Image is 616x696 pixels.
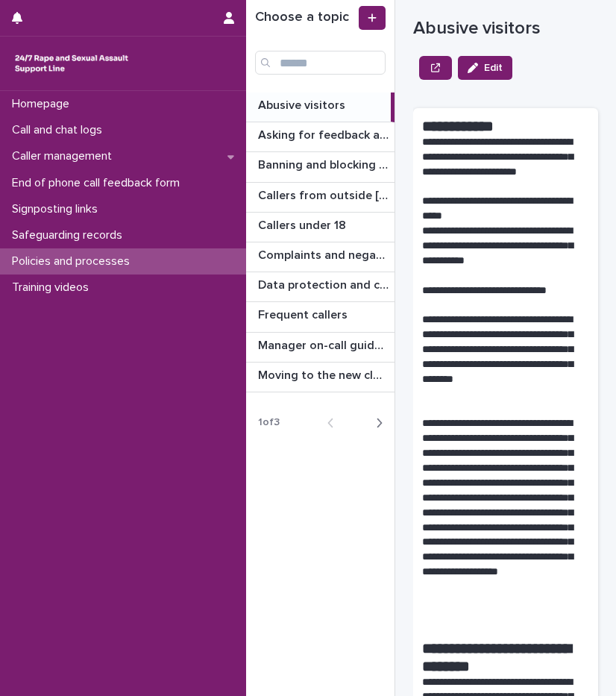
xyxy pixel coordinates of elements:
span: Edit [484,63,503,73]
a: Asking for feedback and demographic dataAsking for feedback and demographic data [246,122,395,152]
p: Signposting links [6,202,110,216]
button: Edit [458,56,512,80]
p: Frequent callers [258,305,351,322]
p: Data protection and confidentiality guidance [258,275,392,292]
p: Moving to the new cloud contact centre [258,366,392,383]
p: Policies and processes [6,254,142,269]
p: Abusive visitors [258,95,348,113]
p: Banning and blocking callers [258,155,392,172]
a: Moving to the new cloud contact centreMoving to the new cloud contact centre [246,363,395,392]
a: Complaints and negative feedbackComplaints and negative feedback [246,242,395,272]
h1: Choose a topic [255,9,356,27]
a: Abusive visitorsAbusive visitors [246,93,395,122]
input: Search [255,51,386,75]
p: Training videos [6,280,101,295]
p: 1 of 3 [246,404,292,441]
p: Safeguarding records [6,228,134,242]
a: Callers from outside [GEOGRAPHIC_DATA]Callers from outside [GEOGRAPHIC_DATA] [246,183,395,213]
p: Abusive visitors [413,18,598,40]
p: Homepage [6,97,81,111]
a: Banning and blocking callersBanning and blocking callers [246,152,395,182]
p: End of phone call feedback form [6,176,192,190]
a: Callers under 18Callers under 18 [246,213,395,242]
button: Back [315,416,355,430]
p: Call and chat logs [6,123,114,137]
a: Manager on-call guidanceManager on-call guidance [246,333,395,363]
p: Complaints and negative feedback [258,245,392,263]
p: Callers from outside England & Wales [258,186,392,203]
a: Frequent callersFrequent callers [246,302,395,332]
a: Data protection and confidentiality guidanceData protection and confidentiality guidance [246,272,395,302]
p: Callers under 18 [258,216,349,233]
p: Asking for feedback and demographic data [258,125,392,142]
button: Next [355,416,395,430]
img: rhQMoQhaT3yELyF149Cw [12,48,131,78]
p: Manager on-call guidance [258,336,392,353]
p: Caller management [6,149,124,163]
